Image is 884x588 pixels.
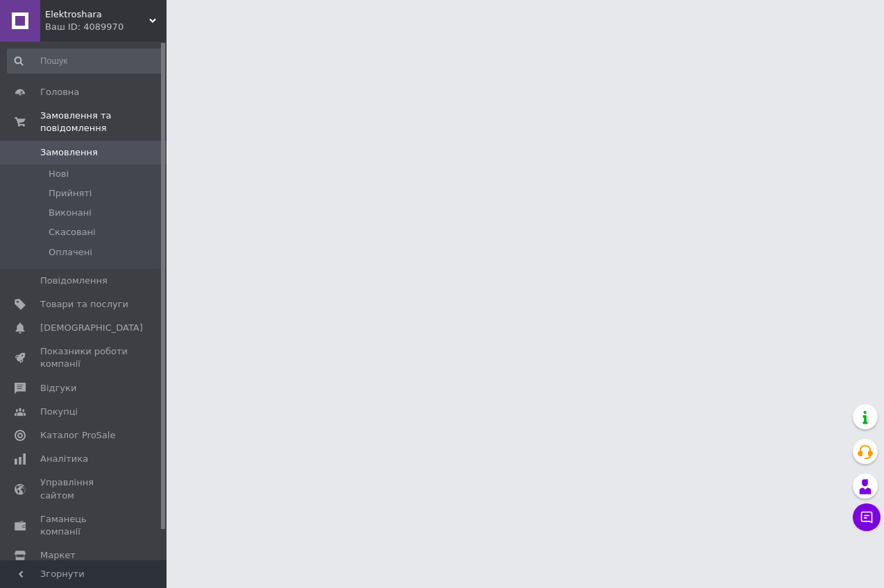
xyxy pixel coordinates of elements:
span: Повідомлення [40,275,108,287]
span: Гаманець компанії [40,513,128,538]
span: Скасовані [49,226,96,239]
input: Пошук [7,49,164,73]
span: Управління сайтом [40,476,128,501]
span: Маркет [40,549,76,562]
span: Оплачені [49,246,92,259]
span: Виконані [49,207,92,219]
span: Elektroshara [45,8,149,21]
span: Відгуки [40,382,76,395]
div: Ваш ID: 4089970 [45,21,167,33]
span: Замовлення [40,146,98,159]
button: Чат з покупцем [853,503,881,531]
span: Покупці [40,406,78,418]
span: Замовлення та повідомлення [40,110,167,135]
span: Нові [49,168,69,180]
span: Показники роботи компанії [40,345,128,370]
span: [DEMOGRAPHIC_DATA] [40,322,143,334]
span: Каталог ProSale [40,429,115,442]
span: Товари та послуги [40,298,128,311]
span: Аналітика [40,453,88,465]
span: Головна [40,86,79,98]
span: Прийняті [49,187,92,200]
